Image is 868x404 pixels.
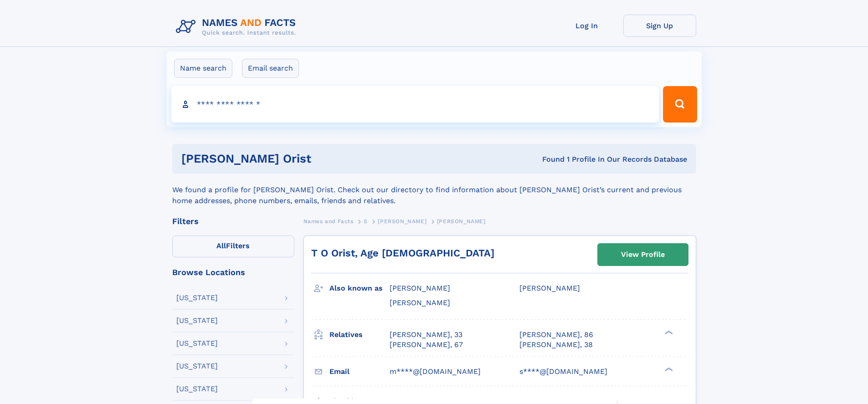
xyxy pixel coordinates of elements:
[181,153,427,164] h1: [PERSON_NAME] Orist
[176,340,218,347] div: [US_STATE]
[390,340,463,350] a: [PERSON_NAME], 67
[598,244,688,266] a: View Profile
[303,215,354,227] a: Names and Facts
[437,218,486,225] span: [PERSON_NAME]
[329,327,390,343] h3: Relatives
[378,218,426,225] span: [PERSON_NAME]
[426,154,687,164] div: Found 1 Profile In Our Records Database
[176,317,218,324] div: [US_STATE]
[519,340,593,350] a: [PERSON_NAME], 38
[172,217,294,225] div: Filters
[378,215,426,227] a: [PERSON_NAME]
[242,59,299,78] label: Email search
[623,15,696,37] a: Sign Up
[621,244,665,265] div: View Profile
[364,218,368,225] span: S
[171,86,659,123] input: search input
[390,284,450,292] span: [PERSON_NAME]
[176,294,218,302] div: [US_STATE]
[519,330,593,340] a: [PERSON_NAME], 86
[311,247,494,259] a: T O Orist, Age [DEMOGRAPHIC_DATA]
[172,174,696,206] div: We found a profile for [PERSON_NAME] Orist. Check out our directory to find information about [PE...
[663,329,673,335] div: ❯
[364,215,368,227] a: S
[663,86,697,123] button: Search Button
[550,15,623,37] a: Log In
[176,363,218,370] div: [US_STATE]
[176,385,218,393] div: [US_STATE]
[216,241,226,250] span: All
[390,298,450,307] span: [PERSON_NAME]
[172,15,303,39] img: Logo Names and Facts
[172,235,294,257] label: Filters
[663,366,673,372] div: ❯
[329,281,390,296] h3: Also known as
[329,364,390,379] h3: Email
[174,59,232,78] label: Name search
[390,330,462,340] a: [PERSON_NAME], 33
[172,268,294,276] div: Browse Locations
[519,284,580,292] span: [PERSON_NAME]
